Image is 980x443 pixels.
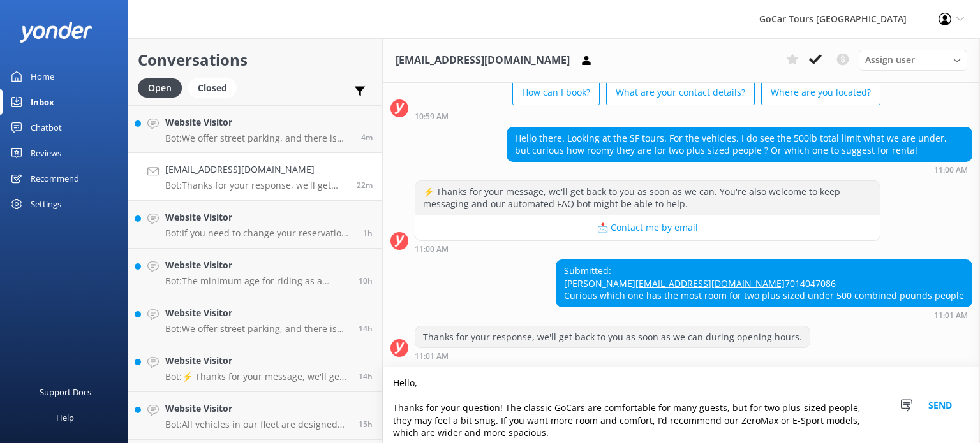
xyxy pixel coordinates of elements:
div: Oct 11 2025 10:00am (UTC -07:00) America/Tijuana [415,244,880,253]
a: Open [138,80,188,94]
span: Oct 10 2025 07:53pm (UTC -07:00) America/Tijuana [359,323,373,334]
div: Assign User [859,50,967,70]
span: Assign user [865,53,915,67]
h4: Website Visitor [165,258,349,272]
button: 📩 Contact me by email [415,215,880,240]
div: Oct 11 2025 09:59am (UTC -07:00) America/Tijuana [415,112,880,120]
p: Bot: The minimum age for riding as a passenger in the GoCar Sport is 4+, and for the ESPORT, it i... [165,275,349,287]
a: Website VisitorBot:The minimum age for riding as a passenger in the GoCar Sport is 4+, and for th... [128,249,382,296]
div: Home [31,64,54,89]
span: Oct 11 2025 12:11am (UTC -07:00) America/Tijuana [359,275,373,286]
a: [EMAIL_ADDRESS][DOMAIN_NAME] [635,277,785,289]
textarea: Hello, Thanks for your question! The classic GoCars are comfortable for many guests, but for two ... [383,367,980,443]
a: Website VisitorBot:We offer street parking, and there is also paid parking available at nearby lo... [128,105,382,153]
a: Closed [188,80,243,94]
a: Website VisitorBot:If you need to change your reservation, please give us a call at [PHONE_NUMBER... [128,201,382,249]
div: Reviews [31,140,61,166]
div: Inbox [31,89,54,115]
h4: Website Visitor [165,210,353,224]
div: Oct 11 2025 10:01am (UTC -07:00) America/Tijuana [415,351,810,360]
span: Oct 11 2025 10:01am (UTC -07:00) America/Tijuana [357,180,373,191]
div: Oct 11 2025 10:01am (UTC -07:00) America/Tijuana [556,310,972,319]
p: Bot: All vehicles in our fleet are designed for two occupants only. For groups with odd numbers, ... [165,419,349,430]
a: [EMAIL_ADDRESS][DOMAIN_NAME]Bot:Thanks for your response, we'll get back to you as soon as we can... [128,153,382,201]
div: Settings [31,191,61,217]
strong: 10:59 AM [415,113,449,120]
h3: [EMAIL_ADDRESS][DOMAIN_NAME] [396,52,570,69]
div: Open [138,78,182,98]
span: Oct 10 2025 07:27pm (UTC -07:00) America/Tijuana [359,371,373,382]
span: Oct 11 2025 08:40am (UTC -07:00) America/Tijuana [363,228,373,238]
h4: Website Visitor [165,306,349,320]
p: Bot: If you need to change your reservation, please give us a call at [PHONE_NUMBER] or [PHONE_NU... [165,228,353,239]
div: Help [56,405,74,430]
span: Oct 10 2025 06:52pm (UTC -07:00) America/Tijuana [359,419,373,430]
button: Send [916,367,964,443]
h4: Website Visitor [165,115,352,129]
button: Where are you located? [761,80,880,105]
div: Hello there. Looking at the SF tours. For the vehicles. I do see the 500lb total limit what we ar... [507,127,972,161]
strong: 11:00 AM [415,245,449,253]
div: Chatbot [31,115,62,140]
p: Bot: ⚡ Thanks for your message, we'll get back to you as soon as we can. You're also welcome to k... [165,371,349,382]
a: Website VisitorBot:⚡ Thanks for your message, we'll get back to you as soon as we can. You're als... [128,344,382,392]
div: ⚡ Thanks for your message, we'll get back to you as soon as we can. You're also welcome to keep m... [415,181,880,215]
span: Oct 11 2025 10:19am (UTC -07:00) America/Tijuana [361,132,373,143]
strong: 11:00 AM [934,166,968,174]
img: yonder-white-logo.png [19,22,93,43]
div: Recommend [31,166,79,191]
a: Website VisitorBot:We offer street parking, and there is also paid parking available at nearby lo... [128,296,382,344]
h4: Website Visitor [165,354,349,368]
div: Submitted: [PERSON_NAME] 7014047086 Curious which one has the most room for two plus sized under ... [556,260,972,307]
strong: 11:01 AM [415,352,449,360]
button: How can I book? [512,80,600,105]
h4: [EMAIL_ADDRESS][DOMAIN_NAME] [165,163,347,177]
div: Support Docs [40,379,91,405]
div: Oct 11 2025 10:00am (UTC -07:00) America/Tijuana [507,165,972,174]
p: Bot: Thanks for your response, we'll get back to you as soon as we can during opening hours. [165,180,347,191]
button: What are your contact details? [606,80,755,105]
a: Website VisitorBot:All vehicles in our fleet are designed for two occupants only. For groups with... [128,392,382,440]
div: Closed [188,78,237,98]
h2: Conversations [138,48,373,72]
div: Thanks for your response, we'll get back to you as soon as we can during opening hours. [415,326,810,348]
p: Bot: We offer street parking, and there is also paid parking available at nearby locations. [165,133,352,144]
p: Bot: We offer street parking, and there is also paid parking available at nearby locations. [165,323,349,335]
strong: 11:01 AM [934,312,968,319]
h4: Website Visitor [165,402,349,416]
